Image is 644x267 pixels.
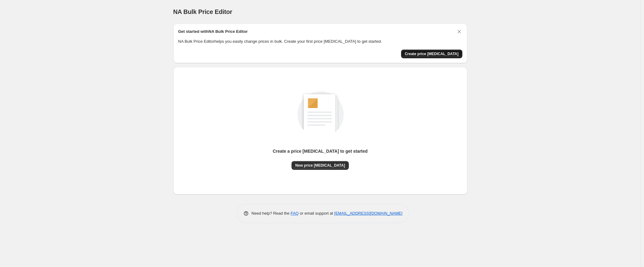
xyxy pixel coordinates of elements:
span: NA Bulk Price Editor [173,8,232,15]
h2: Get started with NA Bulk Price Editor [178,28,248,35]
span: Need help? Read the [252,211,291,216]
a: FAQ [291,211,299,216]
span: New price [MEDICAL_DATA] [295,163,345,168]
button: Create price change job [401,50,462,58]
p: Create a price [MEDICAL_DATA] to get started [273,148,368,154]
button: New price [MEDICAL_DATA] [292,161,349,170]
span: Create price [MEDICAL_DATA] [405,51,459,56]
p: NA Bulk Price Editor helps you easily change prices in bulk. Create your first price [MEDICAL_DAT... [178,38,462,45]
a: [EMAIL_ADDRESS][DOMAIN_NAME] [334,211,402,216]
span: or email support at [299,211,334,216]
button: Dismiss card [456,28,462,35]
